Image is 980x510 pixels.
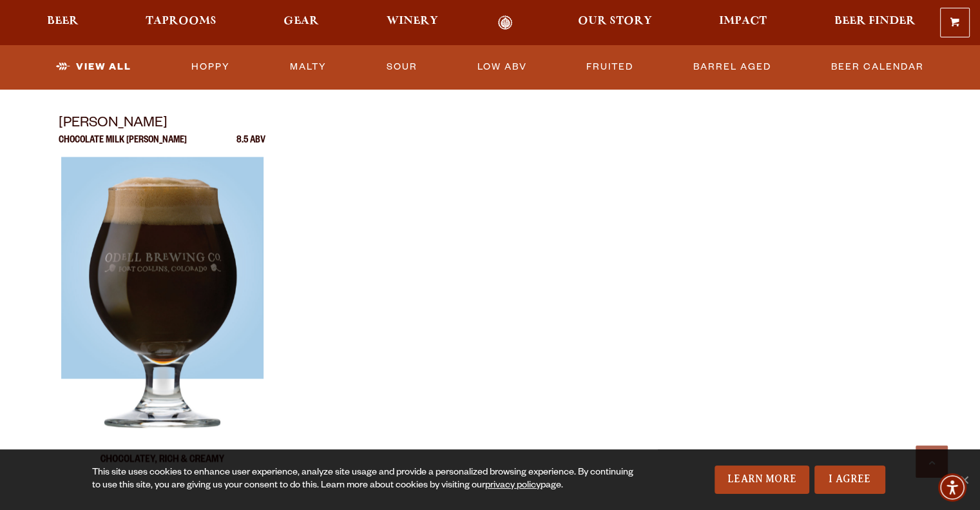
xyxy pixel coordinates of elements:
div: Accessibility Menu [938,473,966,502]
a: privacy policy [485,481,541,491]
a: View All [51,52,137,82]
a: Beer Finder [825,15,923,30]
img: Lugene [61,157,263,479]
span: Impact [719,16,767,26]
a: Our Story [570,15,660,30]
span: Our Story [578,16,652,26]
p: 8.5 ABV [236,136,265,157]
a: Scroll to top [916,446,948,478]
a: Fruited [581,52,639,82]
a: Low ABV [472,52,532,82]
a: Winery [378,15,447,30]
div: This site uses cookies to enhance user experience, analyze site usage and provide a personalized ... [92,467,642,493]
a: Taprooms [137,15,225,30]
a: Impact [711,15,775,30]
a: Gear [275,15,327,30]
a: [PERSON_NAME] Chocolate Milk [PERSON_NAME] 8.5 ABV Lugene Lugene [59,113,266,479]
span: Taprooms [146,16,216,26]
span: Beer Finder [834,16,915,26]
a: Learn More [715,466,809,494]
span: Beer [47,16,79,26]
a: Malty [285,52,332,82]
a: I Agree [814,466,885,494]
a: Hoppy [186,52,235,82]
span: Winery [387,16,438,26]
a: Sour [381,52,423,82]
span: Gear [283,16,319,26]
p: [PERSON_NAME] [59,113,266,136]
a: Barrel Aged [688,52,776,82]
p: Chocolate Milk [PERSON_NAME] [59,136,187,157]
a: Odell Home [481,15,530,30]
a: Beer [39,15,87,30]
a: Beer Calendar [826,52,929,82]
